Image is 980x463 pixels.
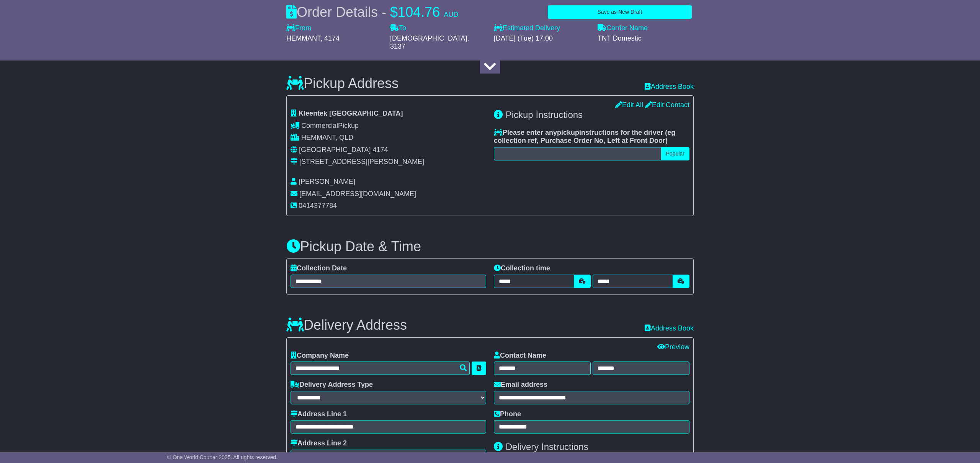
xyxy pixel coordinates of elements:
[494,129,675,145] span: eg collection ref, Purchase Order No, Left at Front Door
[390,34,467,42] span: [DEMOGRAPHIC_DATA]
[299,146,371,154] span: [GEOGRAPHIC_DATA]
[299,190,416,198] span: [EMAIL_ADDRESS][DOMAIN_NAME]
[286,239,694,254] h3: Pickup Date & Time
[320,34,340,42] span: , 4174
[167,454,278,460] span: © One World Courier 2025. All rights reserved.
[494,410,521,419] label: Phone
[299,178,355,185] span: [PERSON_NAME]
[299,158,424,166] div: [STREET_ADDRESS][PERSON_NAME]
[286,317,407,333] h3: Delivery Address
[398,4,440,20] span: 104.76
[390,4,398,20] span: $
[286,34,320,42] span: HEMMANT
[494,34,590,43] div: [DATE] (Tue) 17:00
[506,110,583,120] span: Pickup Instructions
[299,202,337,209] span: 0414377784
[645,101,689,109] a: Edit Contact
[598,34,694,43] div: TNT Domestic
[291,381,373,389] label: Delivery Address Type
[390,24,406,33] label: To
[548,5,692,19] button: Save as New Draft
[291,264,347,273] label: Collection Date
[494,129,689,145] label: Please enter any instructions for the driver ( )
[390,34,469,51] span: , 3137
[301,134,353,141] span: HEMMANT, QLD
[645,83,694,91] a: Address Book
[291,439,347,448] label: Address Line 2
[291,410,347,419] label: Address Line 1
[291,122,486,130] div: Pickup
[645,324,694,332] a: Address Book
[506,442,588,452] span: Delivery Instructions
[301,122,338,129] span: Commercial
[286,4,458,20] div: Order Details -
[494,24,590,33] label: Estimated Delivery
[657,343,689,351] a: Preview
[372,146,388,154] span: 4174
[299,110,403,117] span: Kleentek [GEOGRAPHIC_DATA]
[661,147,689,160] button: Popular
[291,352,349,360] label: Company Name
[494,264,550,273] label: Collection time
[444,11,458,18] span: AUD
[557,129,579,136] span: pickup
[494,352,546,360] label: Contact Name
[286,24,311,33] label: From
[615,101,643,109] a: Edit All
[286,76,399,91] h3: Pickup Address
[598,24,648,33] label: Carrier Name
[494,381,547,389] label: Email address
